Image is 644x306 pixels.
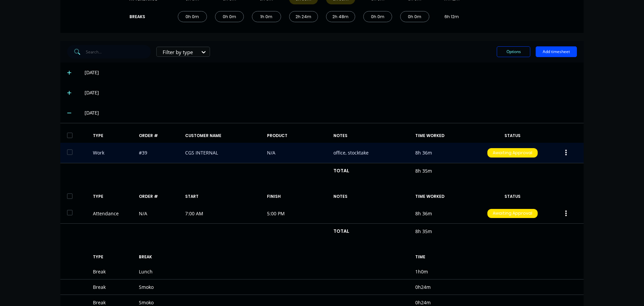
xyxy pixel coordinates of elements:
[415,133,476,139] div: TIME WORKED
[267,193,328,200] div: FINISH
[252,11,281,22] div: 1h 0m
[85,69,577,76] div: [DATE]
[178,11,207,22] div: 0h 0m
[139,133,180,139] div: ORDER #
[215,11,244,22] div: 0h 0m
[93,133,134,139] div: TYPE
[363,11,392,22] div: 0h 0m
[487,148,538,158] div: Awaiting Approval
[85,109,577,117] div: [DATE]
[497,46,530,57] button: Options
[400,11,429,22] div: 0h 0m
[333,193,410,200] div: NOTES
[437,11,467,22] div: 6h 12m
[139,254,180,260] div: BREAK
[86,45,151,58] input: Search...
[482,133,543,139] div: STATUS
[333,133,410,139] div: NOTES
[289,11,318,22] div: 2h 24m
[415,254,476,260] div: TIME
[185,133,262,139] div: CUSTOMER NAME
[536,46,577,57] button: Add timesheet
[326,11,355,22] div: 2h 48m
[487,209,538,218] div: Awaiting Approval
[93,254,134,260] div: TYPE
[267,133,328,139] div: PRODUCT
[415,193,476,200] div: TIME WORKED
[129,14,156,20] div: BREAKS
[139,193,180,200] div: ORDER #
[85,89,577,96] div: [DATE]
[482,193,543,200] div: STATUS
[93,193,134,200] div: TYPE
[185,193,262,200] div: START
